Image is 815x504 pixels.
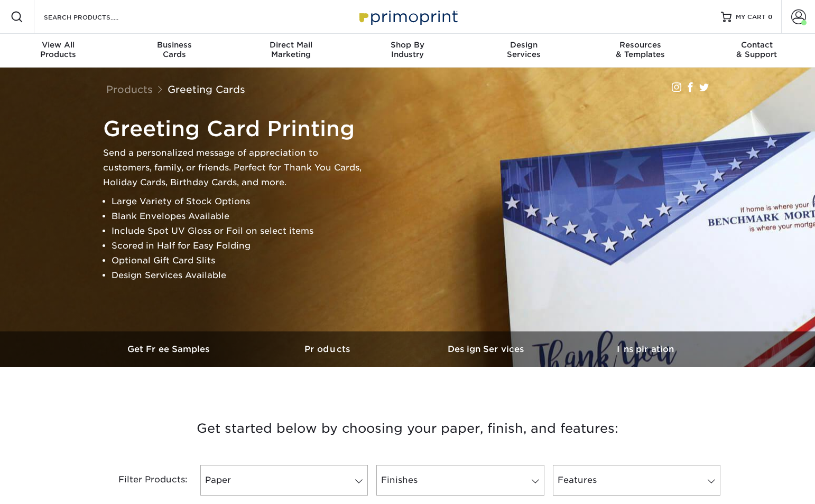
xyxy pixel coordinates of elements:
[168,83,245,95] a: Greeting Cards
[349,40,466,50] span: Shop By
[582,34,698,68] a: Resources& Templates
[566,344,725,354] h3: Inspiration
[233,34,349,68] a: Direct MailMarketing
[699,40,815,50] span: Contact
[736,13,766,22] span: MY CART
[376,465,544,496] a: Finishes
[233,40,349,50] span: Direct Mail
[112,224,367,239] li: Include Spot UV Gloss or Foil on select items
[466,40,582,59] div: Services
[582,40,698,59] div: & Templates
[582,40,698,50] span: Resources
[768,13,773,21] span: 0
[699,40,815,59] div: & Support
[112,239,367,253] li: Scored in Half for Easy Folding
[233,40,349,59] div: Marketing
[98,405,717,452] h3: Get started below by choosing your paper, finish, and features:
[553,465,720,496] a: Features
[90,331,249,367] a: Get Free Samples
[90,344,249,354] h3: Get Free Samples
[106,83,153,95] a: Products
[466,34,582,68] a: DesignServices
[90,465,196,496] div: Filter Products:
[407,344,566,354] h3: Design Services
[249,331,407,367] a: Products
[407,331,566,367] a: Design Services
[112,209,367,224] li: Blank Envelopes Available
[116,40,233,50] span: Business
[699,34,815,68] a: Contact& Support
[43,11,146,23] input: SEARCH PRODUCTS.....
[112,253,367,268] li: Optional Gift Card Slits
[349,40,466,59] div: Industry
[355,5,460,28] img: Primoprint
[566,331,725,367] a: Inspiration
[112,194,367,209] li: Large Variety of Stock Options
[112,268,367,283] li: Design Services Available
[349,34,466,68] a: Shop ByIndustry
[103,116,367,141] h1: Greeting Card Printing
[249,344,407,354] h3: Products
[466,40,582,50] span: Design
[103,146,367,190] p: Send a personalized message of appreciation to customers, family, or friends. Perfect for Thank Y...
[200,465,368,496] a: Paper
[116,34,233,68] a: BusinessCards
[116,40,233,59] div: Cards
